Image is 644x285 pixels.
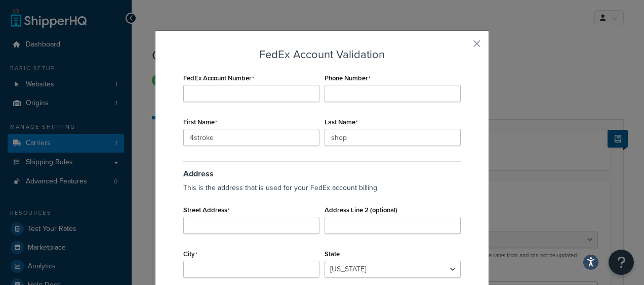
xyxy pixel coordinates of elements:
label: Phone Number [325,74,371,82]
label: Last Name [325,118,358,126]
label: FedEx Account Number [183,74,254,82]
label: State [325,250,340,258]
h3: FedEx Account Validation [181,49,463,61]
p: This is the address that is used for your FedEx account billing [183,181,461,195]
label: City [183,250,197,258]
label: Address Line 2 (optional) [325,206,397,214]
label: First Name [183,118,217,126]
h3: Address [183,161,461,178]
label: Street Address [183,206,230,214]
